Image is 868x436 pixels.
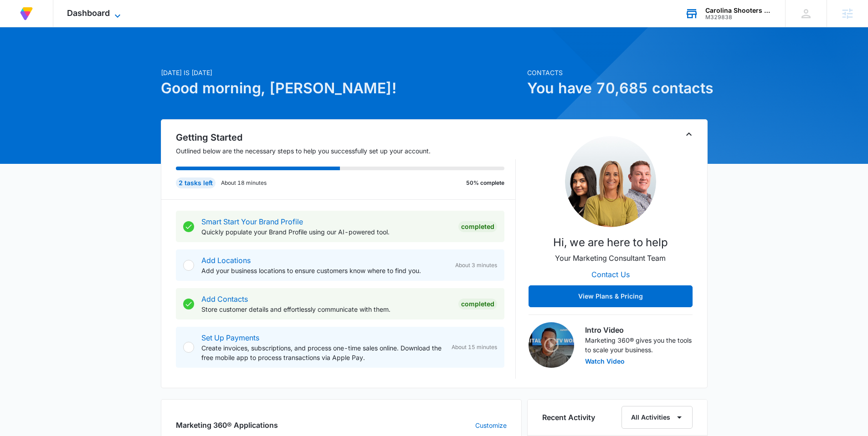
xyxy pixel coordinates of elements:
[555,253,666,264] p: Your Marketing Consultant Team
[18,5,35,22] img: Volusion
[201,266,448,275] p: Add your business locations to ensure customers know where to find you.
[529,285,693,307] button: View Plans & Pricing
[529,322,574,368] img: Intro Video
[201,304,451,314] p: Store customer details and effortlessly communicate with them.
[585,335,693,355] p: Marketing 360® gives you the tools to scale your business.
[221,179,267,187] p: About 18 minutes
[683,129,694,140] button: Toggle Collapse
[542,412,595,423] h6: Recent Activity
[705,7,772,14] div: account name
[161,77,522,99] h1: Good morning, [PERSON_NAME]!
[67,8,110,18] span: Dashboard
[176,420,278,431] h2: Marketing 360® Applications
[452,343,497,351] span: About 15 minutes
[201,294,248,304] a: Add Contacts
[176,146,516,156] p: Outlined below are the necessary steps to help you successfully set up your account.
[527,68,708,77] p: Contacts
[201,227,451,237] p: Quickly populate your Brand Profile using our AI-powered tool.
[176,177,216,188] div: 2 tasks left
[176,131,516,144] h2: Getting Started
[201,343,444,362] p: Create invoices, subscriptions, and process one-time sales online. Download the free mobile app t...
[705,14,772,20] div: account id
[458,299,497,309] div: Completed
[201,217,303,226] a: Smart Start Your Brand Profile
[527,77,708,99] h1: You have 70,685 contacts
[161,68,522,77] p: [DATE] is [DATE]
[475,421,507,430] a: Customize
[585,324,693,335] h3: Intro Video
[582,264,639,285] button: Contact Us
[201,256,251,265] a: Add Locations
[621,406,693,429] button: All Activities
[455,261,497,269] span: About 3 minutes
[585,358,625,365] button: Watch Video
[201,333,259,342] a: Set Up Payments
[553,234,668,251] p: Hi, we are here to help
[466,179,504,187] p: 50% complete
[458,221,497,232] div: Completed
